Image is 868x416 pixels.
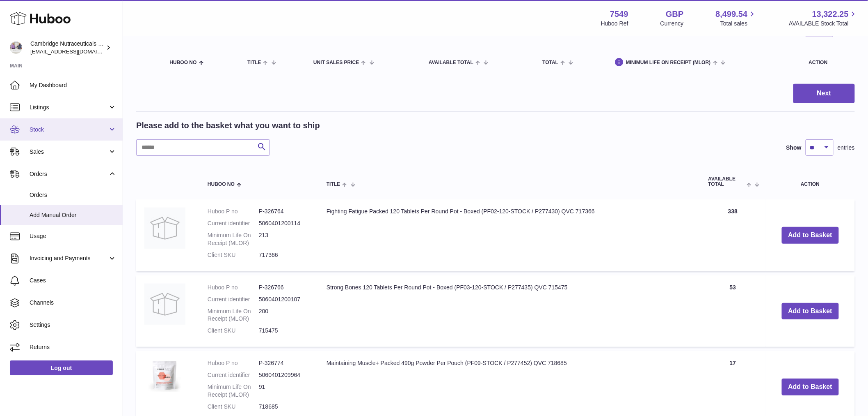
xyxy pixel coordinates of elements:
[30,40,104,55] div: Cambridge Nutraceuticals Ltd
[318,275,700,347] td: Strong Bones 120 Tablets Per Round Pot - Boxed (PF03-120-STOCK / P277435) QVC 715475
[247,60,261,65] span: Title
[30,211,116,219] span: Add Manual Order
[542,60,558,65] span: Total
[30,254,108,262] span: Invoicing and Payments
[259,251,310,259] dd: 717366
[259,359,310,367] dd: P-326774
[208,251,259,259] dt: Client SKU
[700,199,766,271] td: 338
[30,343,116,351] span: Returns
[30,81,116,89] span: My Dashboard
[429,60,473,65] span: AVAILABLE Total
[208,371,259,379] dt: Current identifier
[259,220,310,227] dd: 5060401200114
[30,321,116,329] span: Settings
[30,299,116,307] span: Channels
[318,199,700,271] td: Fighting Fatigue Packed 120 Tablets Per Round Pot - Boxed (PF02-120-STOCK / P277430) QVC 717366
[766,168,855,195] th: Action
[10,361,113,375] a: Log out
[259,284,310,291] dd: P-326766
[30,191,116,199] span: Orders
[208,182,235,187] span: Huboo no
[782,379,839,395] button: Add to Basket
[793,84,855,103] button: Next
[786,144,802,152] label: Show
[208,220,259,227] dt: Current identifier
[144,359,185,392] img: Maintaining Muscle+ Packed 490g Powder Per Pouch (PF09-STOCK / P277452) QVC 718685
[259,208,310,215] dd: P-326764
[700,275,766,347] td: 53
[660,20,684,28] div: Currency
[666,9,683,20] strong: GBP
[30,170,108,178] span: Orders
[782,303,839,320] button: Add to Basket
[259,403,310,411] dd: 718685
[30,126,108,134] span: Stock
[838,144,855,152] span: entries
[812,9,849,20] span: 13,322.25
[789,20,858,28] span: AVAILABLE Stock Total
[259,307,310,323] dd: 200
[327,182,340,187] span: Title
[208,296,259,303] dt: Current identifier
[208,403,259,411] dt: Client SKU
[208,307,259,323] dt: Minimum Life On Receipt (MLOR)
[170,60,197,65] span: Huboo no
[30,104,108,111] span: Listings
[610,9,628,20] strong: 7549
[601,20,628,28] div: Huboo Ref
[144,208,185,249] img: Fighting Fatigue Packed 120 Tablets Per Round Pot - Boxed (PF02-120-STOCK / P277430) QVC 717366
[208,231,259,247] dt: Minimum Life On Receipt (MLOR)
[259,327,310,335] dd: 715475
[720,20,757,28] span: Total sales
[10,42,22,54] img: qvc@camnutra.com
[259,371,310,379] dd: 5060401209964
[313,60,359,65] span: Unit Sales Price
[259,231,310,247] dd: 213
[30,48,121,55] span: [EMAIL_ADDRESS][DOMAIN_NAME]
[30,277,116,284] span: Cases
[716,9,748,20] span: 8,499.54
[809,60,847,65] div: Action
[208,208,259,215] dt: Huboo P no
[144,284,185,325] img: Strong Bones 120 Tablets Per Round Pot - Boxed (PF03-120-STOCK / P277435) QVC 715475
[30,148,108,156] span: Sales
[208,383,259,399] dt: Minimum Life On Receipt (MLOR)
[259,383,310,399] dd: 91
[136,120,320,131] h2: Please add to the basket what you want to ship
[208,359,259,367] dt: Huboo P no
[208,284,259,291] dt: Huboo P no
[259,296,310,303] dd: 5060401200107
[716,9,757,28] a: 8,499.54 Total sales
[708,176,745,187] span: AVAILABLE Total
[626,60,711,65] span: Minimum Life On Receipt (MLOR)
[782,227,839,244] button: Add to Basket
[789,9,858,28] a: 13,322.25 AVAILABLE Stock Total
[30,232,116,240] span: Usage
[208,327,259,335] dt: Client SKU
